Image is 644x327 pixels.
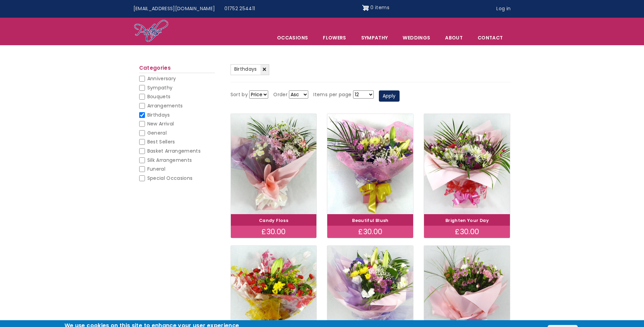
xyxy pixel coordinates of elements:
a: Brighten Your Day [445,218,489,223]
a: Birthdays [231,64,269,75]
img: Brighten Your Day [424,114,510,214]
span: Arrangements [147,102,183,109]
span: Sympathy [147,84,173,91]
a: Flowers [316,31,353,45]
span: Birthdays [147,111,170,118]
img: Home [134,19,169,43]
span: 0 items [370,4,389,11]
span: General [147,130,167,136]
img: Candy Floss [231,114,317,214]
a: Candy Floss [259,218,288,223]
span: Special Occasions [147,175,193,182]
div: £30.00 [327,226,413,238]
div: £30.00 [231,226,317,238]
h2: Categories [139,65,215,73]
a: About [438,31,470,45]
span: Birthdays [234,66,257,72]
a: Shopping cart 0 items [362,2,389,13]
span: Weddings [395,31,437,45]
label: Order [273,91,288,99]
img: Beautiful Blush [327,114,413,214]
span: Occasions [270,31,315,45]
span: New Arrival [147,120,174,127]
a: Beautiful Blush [352,218,388,223]
span: Best Sellers [147,138,175,145]
span: Silk Arrangements [147,157,192,163]
a: Sympathy [354,31,395,45]
a: [EMAIL_ADDRESS][DOMAIN_NAME] [129,2,220,15]
a: Log in [492,2,515,15]
img: Shopping cart [362,2,369,13]
label: Sort by [231,91,248,99]
span: Anniversary [147,75,176,82]
button: Apply [379,90,400,102]
span: Funeral [147,166,165,172]
div: £30.00 [424,226,510,238]
span: Basket Arrangements [147,148,201,154]
label: Items per page [313,91,351,99]
a: Contact [471,31,510,45]
span: Bouquets [147,93,171,100]
a: 01752 254411 [220,2,260,15]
